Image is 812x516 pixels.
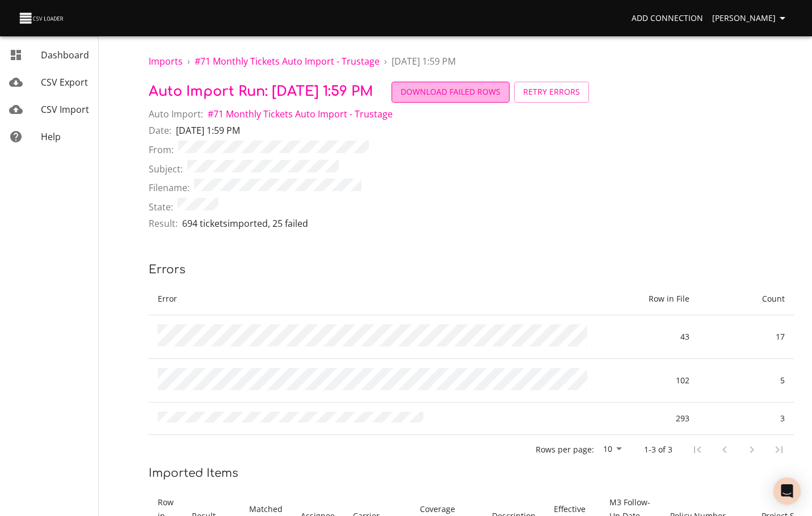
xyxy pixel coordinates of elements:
span: State: [149,200,173,214]
span: Auto Import: [149,107,203,121]
td: 17 [699,315,794,359]
span: Subject: [149,162,183,176]
span: Result: [149,217,178,230]
span: Filename: [149,181,190,194]
a: #71 Monthly Tickets Auto Import - Trustage [195,55,380,67]
button: [PERSON_NAME] [708,8,794,29]
p: [DATE] 1:59 PM [176,124,240,137]
span: Help [41,130,61,143]
span: # 71 Monthly Tickets Auto Import - Trustage [208,108,393,120]
button: Download Failed Rows [392,82,510,103]
span: CSV Import [41,103,89,116]
li: › [187,54,190,68]
td: 43 [603,315,699,359]
td: 102 [603,359,699,403]
p: 694 tickets imported , 25 failed [182,217,308,230]
th: Row in File [603,283,699,315]
img: CSV Loader [18,10,66,26]
span: [DATE] 1:59 PM [392,55,456,67]
span: Dashboard [41,49,89,61]
div: 10 [599,441,626,458]
a: Imports [149,55,183,67]
p: 1-3 of 3 [644,444,672,455]
td: 3 [699,403,794,435]
span: CSV Export [41,76,88,88]
span: Download Failed Rows [401,85,500,99]
span: Auto Import Run: [DATE] 1:59 PM [149,84,373,99]
p: Rows per page: [536,444,594,455]
a: Add Connection [627,8,708,29]
span: [PERSON_NAME] [712,11,789,26]
span: Retry Errors [523,85,580,99]
th: Error [149,283,603,315]
span: Date: [149,124,171,137]
td: 293 [603,403,699,435]
a: #71 Monthly Tickets Auto Import - Trustage [208,108,393,120]
span: Add Connection [632,11,703,26]
li: › [384,54,387,68]
span: # 71 Monthly Tickets Auto Import - Trustage [195,55,380,67]
div: Open Intercom Messenger [773,477,801,505]
span: From: [149,143,174,157]
th: Count [699,283,794,315]
td: 5 [699,359,794,403]
button: Retry Errors [514,82,589,103]
span: Errors [149,263,186,276]
span: Imported Items [149,467,238,480]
